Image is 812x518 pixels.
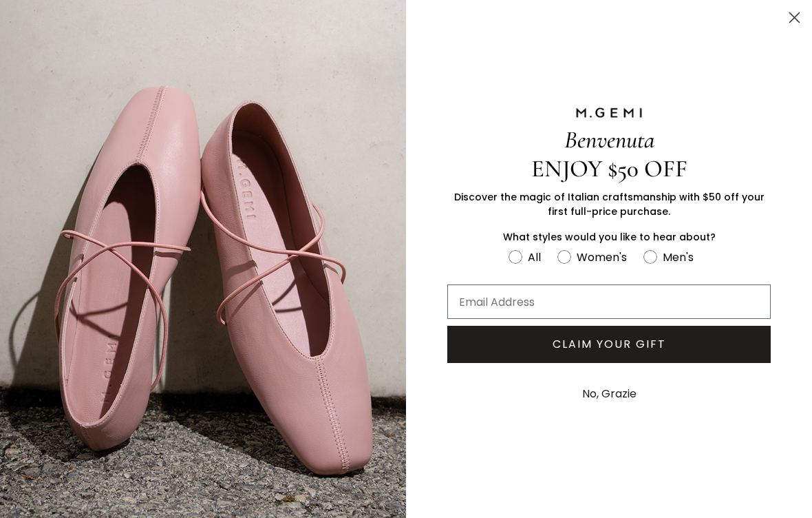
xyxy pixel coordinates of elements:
[577,249,627,266] div: Women's
[564,125,654,154] span: Benvenuta
[454,190,765,218] span: Discover the magic of Italian craftsmanship with $50 off your first full-price purchase.
[663,249,694,266] div: Men's
[782,6,806,30] button: Close dialog
[575,377,643,411] button: No, Grazie
[447,284,771,319] input: Email Address
[503,230,716,244] span: What styles would you like to hear about?
[528,249,541,266] div: All
[447,326,771,363] button: CLAIM YOUR GIFT
[575,107,643,119] img: M.GEMI
[531,154,687,183] span: ENJOY $50 OFF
